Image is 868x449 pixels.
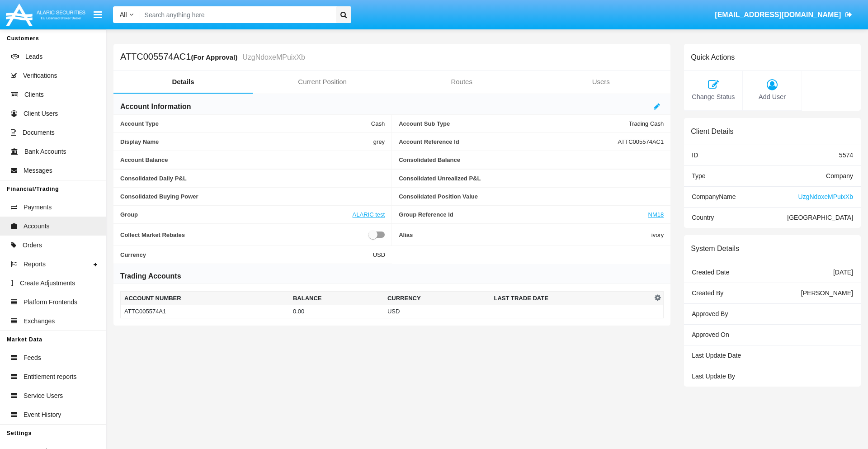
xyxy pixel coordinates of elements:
span: Entitlement reports [24,372,77,382]
span: Cash [371,120,385,127]
span: Created By [692,289,723,297]
span: Event History [24,410,61,420]
small: UzgNdoxeMPuixXb [240,54,305,61]
span: Approved By [692,310,728,317]
span: Trading Cash [629,120,664,127]
span: Documents [23,128,55,137]
span: Accounts [24,222,50,231]
span: ID [692,151,698,159]
h5: ATTC005574AC1 [120,52,305,62]
span: Country [692,214,714,221]
span: Display Name [120,138,373,145]
td: 0.00 [289,305,384,318]
span: All [120,11,127,18]
span: Collect Market Rebates [120,229,368,240]
span: Created Date [692,269,729,276]
span: Leads [25,52,42,61]
img: Logo image [5,1,87,28]
h6: Quick Actions [691,53,735,61]
a: Users [531,71,670,93]
span: Feeds [24,353,41,363]
span: Change Status [689,92,738,102]
span: Company [826,172,853,180]
a: Routes [392,71,531,93]
td: ATTC005574A1 [121,305,289,318]
span: grey [373,138,385,145]
td: USD [384,305,491,318]
a: Details [113,71,253,93]
span: Type [692,172,705,180]
span: Orders [23,241,42,250]
h6: Account Information [120,102,191,112]
span: Create Adjustments [20,279,75,288]
a: [EMAIL_ADDRESS][DOMAIN_NAME] [711,2,857,28]
span: Bank Accounts [24,147,66,156]
span: Consolidated Daily P&L [120,175,385,182]
span: UzgNdoxeMPuixXb [798,193,853,200]
span: Client Users [24,109,58,118]
span: Last Update Date [692,352,741,359]
span: Exchanges [24,317,55,326]
th: Last Trade Date [490,292,652,305]
th: Currency [384,292,491,305]
a: NM18 [648,211,664,218]
h6: System Details [691,244,739,253]
span: 5574 [839,151,853,159]
th: Balance [289,292,384,305]
span: ATTC005574AC1 [618,138,664,145]
span: Consolidated Buying Power [120,193,385,200]
span: Platform Frontends [24,298,77,307]
span: Group [120,211,353,218]
th: Account Number [121,292,289,305]
a: All [113,10,140,19]
span: Service Users [24,391,63,401]
div: (For Approval) [191,52,240,62]
span: Account Balance [120,156,385,163]
span: Account Reference Id [399,138,618,145]
span: [DATE] [833,269,853,276]
span: Clients [24,90,44,99]
span: Group Reference Id [399,211,648,218]
span: Approved On [692,331,729,338]
span: Account Sub Type [399,120,629,127]
span: ivory [651,229,664,240]
span: Alias [399,229,651,240]
span: USD [373,251,385,258]
span: [PERSON_NAME] [801,289,853,297]
span: Verifications [23,71,57,80]
a: Current Position [253,71,392,93]
span: Currency [120,251,373,258]
input: Search [140,6,333,23]
h6: Trading Accounts [120,271,181,281]
h6: Client Details [691,127,733,136]
span: Consolidated Unrealized P&L [399,175,664,182]
span: Add User [747,92,797,102]
a: ALARIC test [353,211,385,218]
span: Company Name [692,193,736,200]
span: Payments [24,203,52,212]
span: Reports [24,260,46,269]
span: Messages [24,166,52,175]
span: [EMAIL_ADDRESS][DOMAIN_NAME] [715,11,841,19]
span: [GEOGRAPHIC_DATA] [787,214,853,221]
span: Account Type [120,120,371,127]
span: Consolidated Balance [399,156,664,163]
span: Last Update By [692,373,735,380]
span: Consolidated Position Value [399,193,664,200]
